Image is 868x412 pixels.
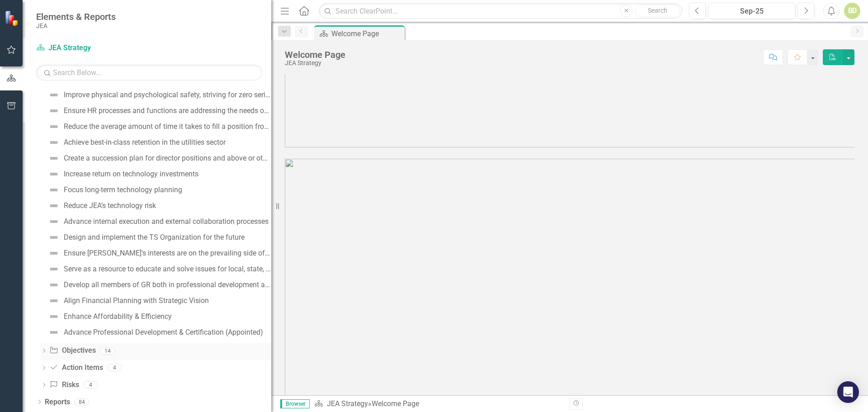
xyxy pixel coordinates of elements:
[46,294,209,308] a: Align Financial Planning with Strategic Vision
[708,3,795,19] button: Sep-25
[48,279,59,290] img: Not Defined
[712,6,792,17] div: Sep-25
[46,167,198,181] a: Increase return on technology investments
[48,200,59,211] img: Not Defined
[48,248,59,259] img: Not Defined
[48,216,59,227] img: Not Defined
[64,249,271,257] div: Ensure [PERSON_NAME]'s interests are on the prevailing side of local, state, or federal legislation
[64,281,271,289] div: Develop all members of GR both in professional development and political landscapes
[48,90,59,100] img: Not Defined
[280,399,310,408] span: Browser
[64,170,198,178] div: Increase return on technology investments
[84,381,98,389] div: 4
[46,214,269,229] a: Advance internal execution and external collaboration processes
[46,88,271,102] a: Improve physical and psychological safety, striving for zero serious injuries and fatalities
[46,246,271,260] a: Ensure [PERSON_NAME]'s interests are on the prevailing side of local, state, or federal legislation
[46,119,271,134] a: Reduce the average amount of time it takes to fill a position from date of vacancy through start ...
[46,230,245,245] a: Design and implement the TS Organization for the future
[48,153,59,164] img: Not Defined
[36,65,262,81] input: Search Below...
[46,183,182,197] a: Focus long-term technology planning
[49,380,79,390] a: Risks
[64,218,269,226] div: Advance internal execution and external collaboration processes
[48,137,59,148] img: Not Defined
[64,91,271,99] div: Improve physical and psychological safety, striving for zero serious injuries and fatalities
[64,328,263,336] div: Advance Professional Development & Certification (Appointed)
[64,313,172,321] div: Enhance Affordability & Efficiency
[46,104,271,118] a: Ensure HR processes and functions are addressing the needs of JEA, aligning with organizational v...
[45,397,70,407] a: Reports
[372,399,419,408] div: Welcome Page
[46,309,172,324] a: Enhance Affordability & Efficiency
[64,186,182,194] div: Focus long-term technology planning
[5,10,20,26] img: ClearPoint Strategy
[314,399,563,409] div: »
[331,28,402,39] div: Welcome Page
[48,232,59,243] img: Not Defined
[48,295,59,306] img: Not Defined
[64,265,271,273] div: Serve as a resource to educate and solve issues for local, state, and federal elected officials
[64,123,271,131] div: Reduce the average amount of time it takes to fill a position from date of vacancy through start ...
[64,138,226,147] div: Achieve best-in-class retention in the utilities sector
[48,105,59,116] img: Not Defined
[48,121,59,132] img: Not Defined
[108,364,122,372] div: 4
[64,202,156,210] div: Reduce JEA’s technology risk
[46,199,156,213] a: Reduce JEA’s technology risk
[48,169,59,180] img: Not Defined
[648,7,667,14] span: Search
[635,5,680,17] button: Search
[844,3,860,19] button: BD
[64,107,271,115] div: Ensure HR processes and functions are addressing the needs of JEA, aligning with organizational v...
[46,135,226,150] a: Achieve best-in-class retention in the utilities sector
[285,41,854,147] img: mceclip0%20v48.png
[48,185,59,195] img: Not Defined
[100,347,115,355] div: 14
[64,297,209,305] div: Align Financial Planning with Strategic Vision
[327,399,368,408] a: JEA Strategy
[64,154,271,162] div: Create a succession plan for director positions and above or other positions vital to JEA.
[46,325,263,340] a: Advance Professional Development & Certification (Appointed)
[64,233,245,242] div: Design and implement the TS Organization for the future
[36,43,149,53] a: JEA Strategy
[49,363,103,373] a: Action Items
[319,3,682,19] input: Search ClearPoint...
[46,151,271,166] a: Create a succession plan for director positions and above or other positions vital to JEA.
[48,264,59,275] img: Not Defined
[837,381,859,403] div: Open Intercom Messenger
[75,398,89,406] div: 84
[36,22,116,29] small: JEA
[48,311,59,322] img: Not Defined
[285,60,345,66] div: JEA Strategy
[285,50,345,60] div: Welcome Page
[46,262,271,276] a: Serve as a resource to educate and solve issues for local, state, and federal elected officials
[49,346,95,356] a: Objectives
[46,278,271,292] a: Develop all members of GR both in professional development and political landscapes
[48,327,59,338] img: Not Defined
[36,11,116,22] span: Elements & Reports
